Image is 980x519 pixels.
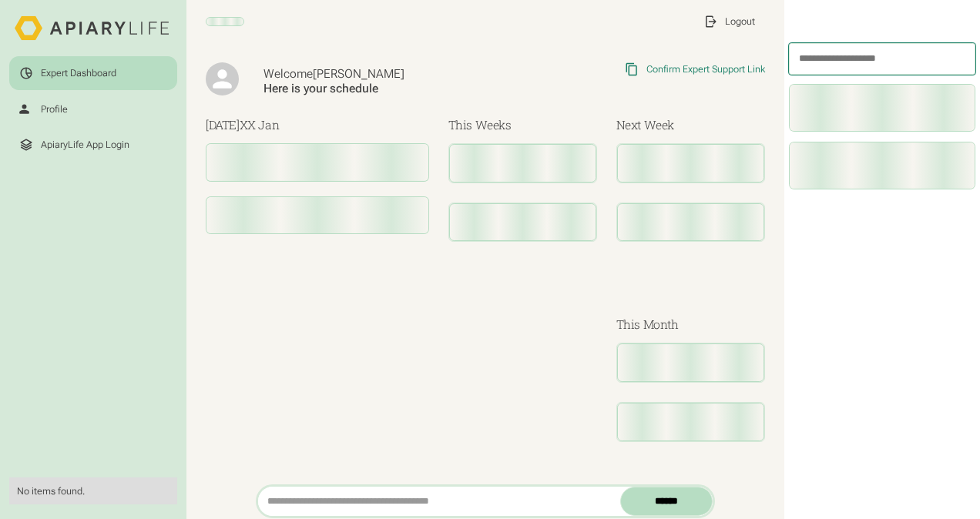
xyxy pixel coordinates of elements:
span: [PERSON_NAME] [313,67,404,81]
div: Expert Dashboard [41,67,116,79]
h3: This Weeks [448,116,597,134]
div: Logout [725,15,755,28]
a: ApiaryLife App Login [9,128,176,161]
span: XX Jan [240,117,280,132]
div: Here is your schedule [263,82,512,96]
h3: This Month [616,316,765,333]
div: No items found. [17,485,169,497]
div: Confirm Expert Support Link [646,63,765,75]
div: Profile [41,103,68,116]
a: Logout [694,5,765,38]
div: Welcome [263,67,512,82]
a: Expert Dashboard [9,56,176,89]
a: Profile [9,92,176,126]
h3: Next Week [616,116,765,134]
h3: [DATE] [206,116,429,134]
div: ApiaryLife App Login [41,139,129,151]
